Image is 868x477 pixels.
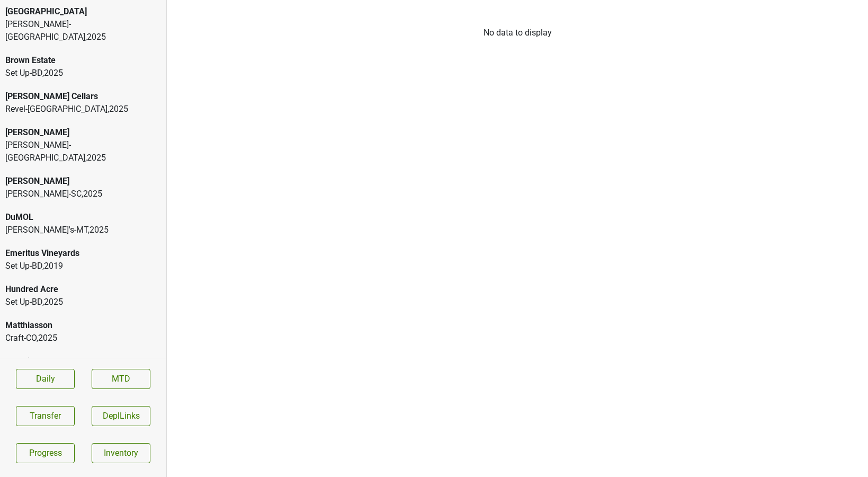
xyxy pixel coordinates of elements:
[5,139,161,164] div: [PERSON_NAME]-[GEOGRAPHIC_DATA] , 2025
[16,406,75,426] button: Transfer
[5,224,161,236] div: [PERSON_NAME]'s-MT , 2025
[5,103,161,116] div: Revel-[GEOGRAPHIC_DATA] , 2025
[5,54,161,67] div: Brown Estate
[5,296,161,308] div: Set Up-BD , 2025
[16,443,75,463] a: Progress
[5,18,161,43] div: [PERSON_NAME]-[GEOGRAPHIC_DATA] , 2025
[5,5,161,18] div: [GEOGRAPHIC_DATA]
[5,126,161,139] div: [PERSON_NAME]
[5,355,161,368] div: Matthiasson
[92,369,150,389] a: MTD
[5,260,161,272] div: Set Up-BD , 2019
[5,90,161,103] div: [PERSON_NAME] Cellars
[5,211,161,224] div: DuMOL
[5,188,161,200] div: [PERSON_NAME]-SC , 2025
[5,67,161,79] div: Set Up-BD , 2025
[5,247,161,260] div: Emeritus Vineyards
[5,283,161,296] div: Hundred Acre
[5,319,161,332] div: Matthiasson
[5,175,161,188] div: [PERSON_NAME]
[5,332,161,344] div: Craft-CO , 2025
[92,406,150,426] button: DeplLinks
[167,26,868,39] div: No data to display
[16,369,75,389] a: Daily
[92,443,150,463] a: Inventory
